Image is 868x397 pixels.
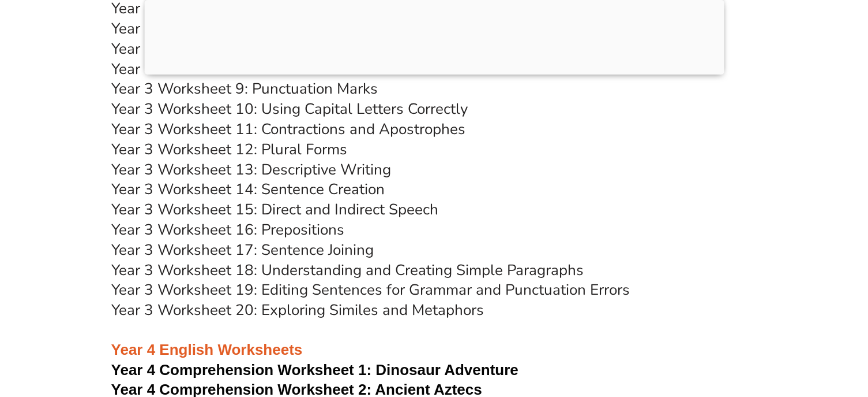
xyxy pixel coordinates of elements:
span: Dinosaur Adventure [375,361,518,379]
a: Year 3 Worksheet 16: Prepositions [111,220,344,240]
a: Year 3 Worksheet 14: Sentence Creation [111,179,385,199]
a: Year 3 Worksheet 11: Contractions and Apostrophes [111,119,465,139]
a: Year 3 Worksheet 13: Descriptive Writing [111,159,391,180]
a: Year 3 Worksheet 7: Subject-Verb Agreement [111,39,419,59]
a: Year 3 Worksheet 9: Punctuation Marks [111,79,378,99]
a: Year 3 Worksheet 18: Understanding and Creating Simple Paragraphs [111,260,584,280]
a: Year 3 Worksheet 15: Direct and Indirect Speech [111,199,438,220]
h3: Year 4 English Worksheets [111,321,757,360]
a: Year 3 Worksheet 20: Exploring Similes and Metaphors [111,300,484,320]
iframe: Chat Widget [810,342,868,397]
a: Year 3 Worksheet 12: Plural Forms [111,139,347,159]
span: Year 4 Comprehension Worksheet 1: [111,361,372,379]
a: Year 3 Worksheet 10: Using Capital Letters Correctly [111,99,468,119]
a: Year 3 Worksheet 6: Proper Nouns vs. Common Nouns [111,18,478,39]
a: Year 3 Worksheet 8: Sentence Structure [111,59,381,79]
a: Year 3 Worksheet 19: Editing Sentences for Grammar and Punctuation Errors [111,280,630,300]
a: Year 3 Worksheet 17: Sentence Joining [111,240,374,260]
a: Year 4 Comprehension Worksheet 1: Dinosaur Adventure [111,361,518,379]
